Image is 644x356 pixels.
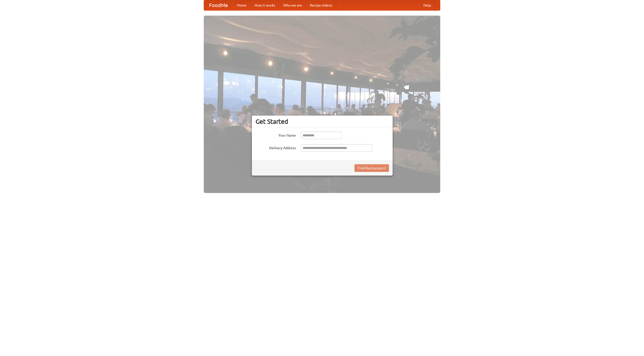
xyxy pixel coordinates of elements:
label: Your Name [256,132,296,138]
button: Find Restaurants! [354,164,389,172]
a: Home [233,0,251,10]
a: How it works [251,0,279,10]
a: FoodMe [204,0,233,10]
a: Recipe videos [306,0,336,10]
a: Help [419,0,435,10]
a: Who we are [279,0,306,10]
label: Delivery Address [256,144,296,150]
h3: Get Started [256,118,389,125]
